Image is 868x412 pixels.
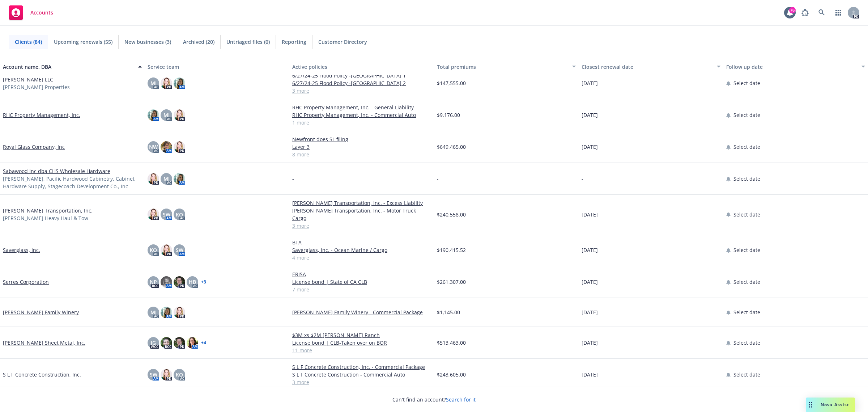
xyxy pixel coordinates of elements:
[582,339,598,346] span: [DATE]
[150,79,157,87] span: MJ
[582,143,598,151] span: [DATE]
[3,83,70,91] span: [PERSON_NAME] Properties
[161,307,172,318] img: photo
[3,214,88,222] span: [PERSON_NAME] Heavy Haul & Tow
[150,308,157,316] span: MJ
[723,58,868,75] button: Follow up date
[437,246,466,254] span: $190,415.52
[163,211,170,218] span: SW
[174,77,185,89] img: photo
[292,119,431,126] a: 1 more
[174,276,185,288] img: photo
[3,167,110,175] a: Sabawood Inc dba CHS Wholesale Hardware
[582,308,598,316] span: [DATE]
[733,246,760,254] span: Select date
[292,363,431,371] a: S L F Concrete Construction, Inc. - Commercial Package
[201,341,206,345] a: + 4
[292,239,431,246] a: BTA
[579,58,723,75] button: Closest renewal date
[145,58,289,75] button: Service team
[437,278,466,286] span: $261,307.00
[174,109,185,121] img: photo
[292,286,431,293] a: 7 more
[292,371,431,378] a: S L F Concrete Construction - Commercial Auto
[176,211,183,218] span: KO
[161,244,172,256] img: photo
[150,246,157,254] span: KO
[3,175,142,190] span: [PERSON_NAME], Pacific Hardwood Cabinetry, Cabinet Hardware Supply, Stagecoach Development Co., Inc
[733,175,760,182] span: Select date
[733,79,760,87] span: Select date
[176,371,183,378] span: KO
[292,207,431,222] a: [PERSON_NAME] Transportation, Inc. - Motor Truck Cargo
[15,38,42,46] span: Clients (84)
[3,63,134,71] div: Account name, DBA
[582,111,598,119] span: [DATE]
[292,135,431,143] a: Newfront does SL filing
[392,396,476,403] span: Can't find an account?
[3,371,81,378] a: S L F Concrete Construction, Inc.
[148,209,159,220] img: photo
[292,79,431,87] a: 6/27/24-25 Flood Policy -[GEOGRAPHIC_DATA] 2
[3,207,93,214] a: [PERSON_NAME] Transportation, Inc.
[124,38,171,46] span: New businesses (3)
[733,143,760,151] span: Select date
[174,141,185,153] img: photo
[292,175,294,182] span: -
[437,211,466,218] span: $240,558.00
[292,63,431,71] div: Active policies
[163,111,170,119] span: MJ
[437,371,466,378] span: $243,605.00
[201,280,206,284] a: + 3
[149,143,158,151] span: NW
[3,308,79,316] a: [PERSON_NAME] Family Winery
[292,254,431,261] a: 4 more
[582,79,598,87] span: [DATE]
[831,5,846,20] a: Switch app
[174,173,185,185] img: photo
[292,308,431,316] a: [PERSON_NAME] Family Winery - Commercial Package
[3,143,65,151] a: Royal Glass Company, Inc
[6,3,56,23] a: Accounts
[292,199,431,207] a: [PERSON_NAME] Transportation, Inc. - Excess Liability
[292,278,431,286] a: License bond | State of CA CLB
[437,308,460,316] span: $1,145.00
[437,111,460,119] span: $9,176.00
[582,211,598,218] span: [DATE]
[3,339,85,346] a: [PERSON_NAME] Sheet Metal, Inc.
[733,278,760,286] span: Select date
[733,111,760,119] span: Select date
[292,222,431,230] a: 3 more
[437,339,466,346] span: $513,463.00
[161,369,172,381] img: photo
[733,339,760,346] span: Select date
[582,278,598,286] span: [DATE]
[161,77,172,89] img: photo
[150,278,157,286] span: NP
[3,111,80,119] a: RHC Property Management, Inc.
[798,5,812,20] a: Report a Bug
[3,76,53,83] a: [PERSON_NAME] LLC
[176,246,183,254] span: SW
[292,87,431,94] a: 3 more
[292,104,431,111] a: RHC Property Management, Inc. - General Liability
[161,141,172,153] img: photo
[582,63,712,71] div: Closest renewal date
[318,38,367,46] span: Customer Directory
[148,63,286,71] div: Service team
[726,63,857,71] div: Follow up date
[437,143,466,151] span: $649,465.00
[733,211,760,218] span: Select date
[183,38,214,46] span: Archived (20)
[30,10,53,16] span: Accounts
[292,270,431,278] a: ERISA
[582,371,598,378] span: [DATE]
[437,175,439,182] span: -
[174,337,185,349] img: photo
[437,63,568,71] div: Total premiums
[292,346,431,354] a: 11 more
